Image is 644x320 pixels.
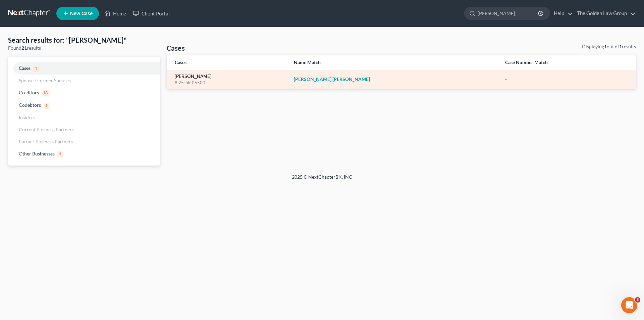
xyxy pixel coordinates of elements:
[8,124,160,136] a: Current Business Partners
[619,44,622,49] strong: 1
[101,7,129,19] a: Home
[19,90,39,95] span: Creditors
[175,80,283,86] div: 8:25-bk-06500
[294,76,331,82] em: [PERSON_NAME]
[635,297,640,303] span: 3
[19,115,35,120] span: Insiders
[129,7,173,19] a: Client Portal
[19,127,74,132] span: Current Business Partners
[604,44,607,49] strong: 1
[167,43,185,53] h4: Cases
[33,66,39,72] span: 1
[19,139,73,144] span: Former Business Partners
[8,45,160,51] div: Found results
[8,111,160,124] a: Insiders
[131,174,513,186] div: 2025 © NextChapterBK, INC
[42,90,50,96] span: 18
[8,62,160,75] a: Cases1
[8,148,160,160] a: Other Businesses1
[8,35,160,45] h4: Search results for: "[PERSON_NAME]"
[500,55,636,70] th: Case Number Match
[19,151,55,156] span: Other Businesses
[582,43,636,50] div: Displaying out of results
[505,76,628,83] div: -
[44,103,50,109] span: 1
[167,55,288,70] th: Cases
[8,75,160,87] a: Spouse / Former Spouses
[70,11,93,16] span: New Case
[19,78,71,83] span: Spouse / Former Spouses
[294,76,494,83] div: ,
[8,87,160,99] a: Creditors18
[57,151,63,157] span: 1
[574,7,636,19] a: The Golden Law Group
[175,74,211,79] a: [PERSON_NAME]
[288,55,500,70] th: Name Match
[19,65,31,71] span: Cases
[550,7,573,19] a: Help
[19,102,41,108] span: Codebtors
[621,297,637,313] iframe: Intercom live chat
[8,99,160,111] a: Codebtors1
[8,136,160,148] a: Former Business Partners
[21,45,27,51] strong: 21
[478,7,539,19] input: Search by name...
[332,76,370,82] em: [PERSON_NAME]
